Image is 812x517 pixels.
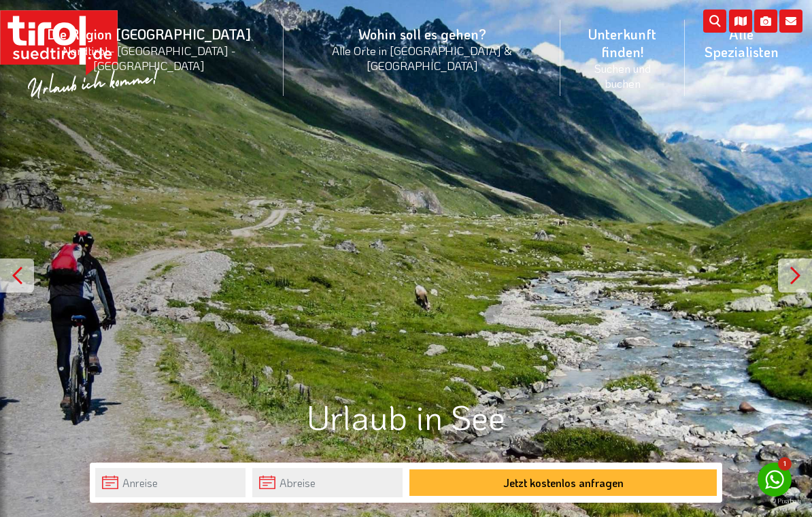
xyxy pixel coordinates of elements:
[754,10,777,33] i: Fotogalerie
[778,457,792,471] span: 1
[758,463,792,497] a: 1
[729,10,752,33] i: Karte öffnen
[30,43,267,73] small: Nordtirol - [GEOGRAPHIC_DATA] - [GEOGRAPHIC_DATA]
[779,10,802,33] i: Kontakt
[14,10,284,88] a: Die Region [GEOGRAPHIC_DATA]Nordtirol - [GEOGRAPHIC_DATA] - [GEOGRAPHIC_DATA]
[252,468,403,497] input: Abreise
[90,398,722,435] h1: Urlaub in See
[284,10,560,88] a: Wohin soll es gehen?Alle Orte in [GEOGRAPHIC_DATA] & [GEOGRAPHIC_DATA]
[300,43,544,73] small: Alle Orte in [GEOGRAPHIC_DATA] & [GEOGRAPHIC_DATA]
[685,10,798,76] a: Alle Spezialisten
[409,469,717,496] button: Jetzt kostenlos anfragen
[560,10,685,105] a: Unterkunft finden!Suchen und buchen
[95,468,246,497] input: Anreise
[577,61,669,90] small: Suchen und buchen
